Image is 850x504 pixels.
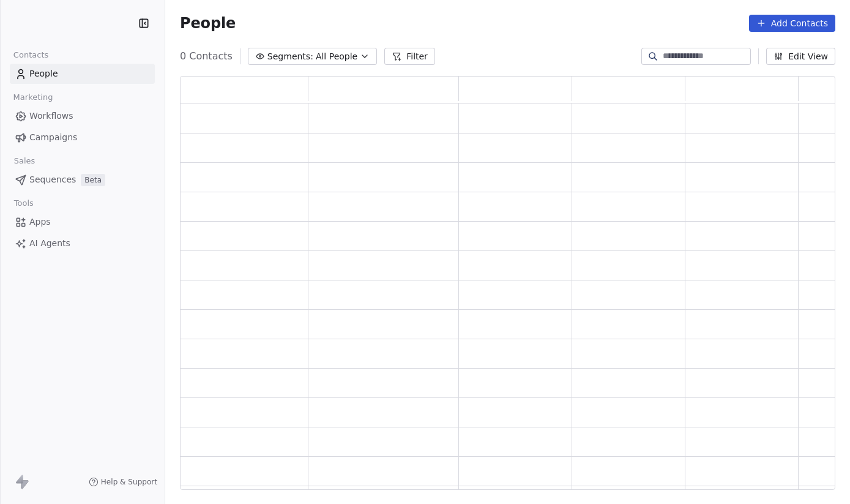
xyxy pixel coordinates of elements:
span: Beta [81,174,105,186]
a: Campaigns [10,127,155,148]
a: Help & Support [89,477,157,487]
button: Edit View [766,48,835,65]
span: Help & Support [101,477,157,487]
span: Marketing [8,88,58,107]
span: AI Agents [29,237,70,250]
a: Workflows [10,106,155,126]
a: AI Agents [10,233,155,254]
span: Campaigns [29,131,77,144]
a: People [10,64,155,84]
span: All People [316,50,357,63]
span: Contacts [8,46,54,64]
button: Filter [384,48,435,65]
span: People [180,14,236,32]
span: 0 Contacts [180,49,233,64]
span: People [29,67,58,80]
span: Apps [29,216,51,228]
span: Segments: [267,50,313,63]
span: Sales [9,152,40,170]
span: Tools [9,194,39,213]
span: Workflows [29,110,73,122]
a: Apps [10,212,155,232]
span: Sequences [29,173,76,186]
button: Add Contacts [749,15,835,32]
a: SequencesBeta [10,170,155,190]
